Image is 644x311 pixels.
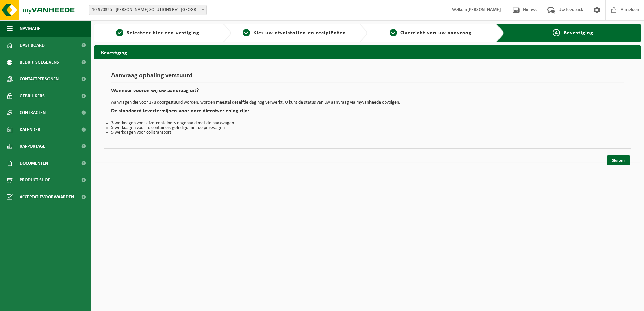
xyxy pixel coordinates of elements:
[371,29,491,37] a: 3Overzicht van uw aanvraag
[98,29,218,37] a: 1Selecteer hier een vestiging
[20,138,45,155] span: Rapportage
[111,130,624,135] li: 5 werkdagen voor collitransport
[607,155,630,165] a: Sluiten
[89,5,206,15] span: 10-970325 - TENNANT SOLUTIONS BV - MECHELEN
[20,37,45,54] span: Dashboard
[111,121,624,126] li: 3 werkdagen voor afzetcontainers opgehaald met de haakwagen
[111,108,624,117] h2: De standaard levertermijnen voor onze dienstverlening zijn:
[563,30,593,36] span: Bevestiging
[20,54,59,71] span: Bedrijfsgegevens
[111,72,624,83] h1: Aanvraag ophaling verstuurd
[20,104,46,121] span: Contracten
[253,30,346,36] span: Kies uw afvalstoffen en recipiënten
[467,7,501,12] strong: [PERSON_NAME]
[127,30,199,36] span: Selecteer hier een vestiging
[116,29,123,36] span: 1
[400,30,472,36] span: Overzicht van uw aanvraag
[20,188,74,205] span: Acceptatievoorwaarden
[243,29,250,36] span: 2
[20,88,45,104] span: Gebruikers
[553,29,560,36] span: 4
[111,126,624,130] li: 5 werkdagen voor rolcontainers geledigd met de perswagen
[20,71,59,88] span: Contactpersonen
[20,121,40,138] span: Kalender
[234,29,354,37] a: 2Kies uw afvalstoffen en recipiënten
[111,100,624,105] p: Aanvragen die voor 17u doorgestuurd worden, worden meestal dezelfde dag nog verwerkt. U kunt de s...
[20,155,48,172] span: Documenten
[390,29,397,36] span: 3
[20,20,40,37] span: Navigatie
[89,5,207,15] span: 10-970325 - TENNANT SOLUTIONS BV - MECHELEN
[94,45,641,59] h2: Bevestiging
[20,172,50,188] span: Product Shop
[111,88,624,97] h2: Wanneer voeren wij uw aanvraag uit?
